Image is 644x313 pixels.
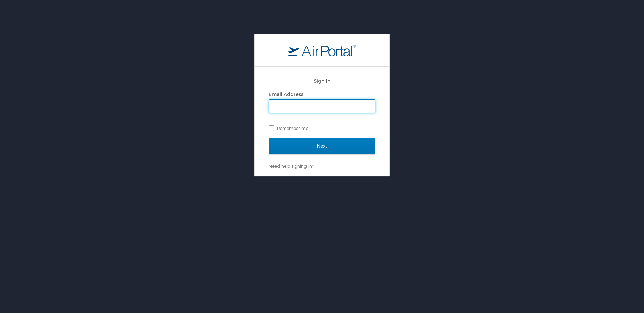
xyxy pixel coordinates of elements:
label: Remember me [269,123,375,133]
img: logo [288,44,356,56]
a: Need help signing in? [269,163,314,169]
h2: Sign In [269,77,375,85]
label: Email Address [269,91,303,97]
input: Next [269,138,375,154]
